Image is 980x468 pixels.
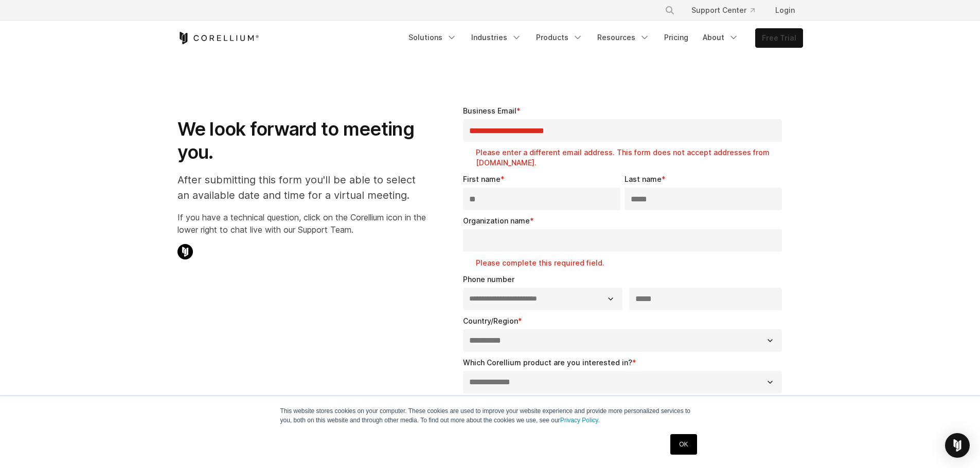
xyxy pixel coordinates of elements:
[465,28,528,47] a: Industries
[625,175,662,183] span: Last name
[683,1,763,20] a: Support Center
[945,433,970,458] div: Open Intercom Messenger
[177,211,426,236] p: If you have a technical question, click on the Corellium icon in the lower right to chat live wit...
[756,29,803,47] a: Free Trial
[476,258,787,268] label: Please complete this required field.
[463,275,514,284] span: Phone number
[177,32,259,44] a: Corellium Home
[177,118,426,164] h1: We look forward to meeting you.
[670,434,697,455] a: OK
[476,147,787,168] label: Please enter a different email address. This form does not accept addresses from [DOMAIN_NAME].
[463,106,516,115] span: Business Email
[652,1,803,20] div: Navigation Menu
[402,28,803,48] div: Navigation Menu
[177,172,426,203] p: After submitting this form you'll be able to select an available date and time for a virtual meet...
[658,28,694,47] a: Pricing
[177,244,193,259] img: Corellium Chat Icon
[463,175,501,183] span: First name
[530,28,589,47] a: Products
[463,316,518,325] span: Country/Region
[560,417,600,424] a: Privacy Policy.
[591,28,656,47] a: Resources
[697,28,745,47] a: About
[402,28,463,47] a: Solutions
[463,358,632,367] span: Which Corellium product are you interested in?
[280,406,700,425] p: This website stores cookies on your computer. These cookies are used to improve your website expe...
[463,216,530,225] span: Organization name
[767,1,803,20] a: Login
[661,1,679,20] button: Search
